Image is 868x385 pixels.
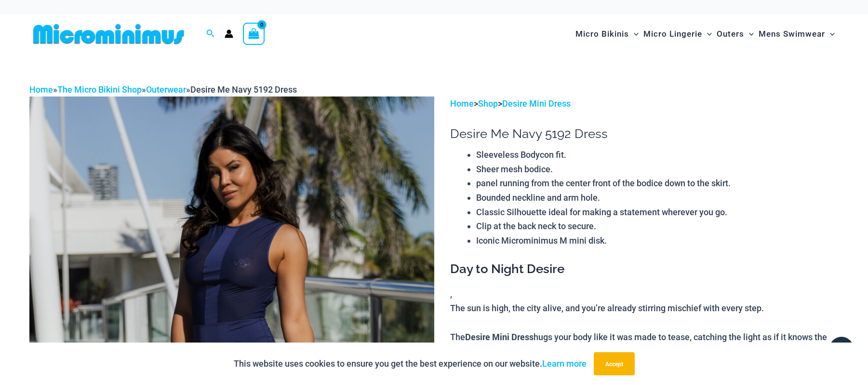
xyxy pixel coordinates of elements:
span: » » » [29,84,297,95]
a: Home [450,98,474,109]
span: Desire Me Navy 5192 Dress [190,84,297,95]
span: Menu Toggle [744,22,754,46]
a: View Shopping Cart, empty [243,23,265,45]
a: Outerwear [146,84,186,95]
h3: Day to Night Desire [450,261,839,277]
button: Accept [594,352,635,375]
span: Micro Lingerie [643,22,702,46]
a: Search icon link [206,28,215,40]
a: Desire Mini Dress [502,98,571,109]
a: Mens SwimwearMenu ToggleMenu Toggle [756,19,837,49]
li: Iconic Microminimus M mini disk. [476,234,839,248]
li: panel running from the center front of the bodice down to the skirt. [476,176,839,191]
b: Desire Mini Dress [465,331,534,343]
a: Micro LingerieMenu ToggleMenu Toggle [641,19,714,49]
span: Micro Bikinis [575,22,629,46]
nav: Site Navigation [572,18,839,50]
span: Mens Swimwear [759,22,825,46]
li: Classic Silhouette ideal for making a statement wherever you go. [476,205,839,220]
a: Learn more [542,358,587,369]
span: Menu Toggle [702,22,712,46]
p: > > [450,96,839,111]
li: Sheer mesh bodice. [476,162,839,177]
span: Menu Toggle [629,22,639,46]
li: Sleeveless Bodycon fit. [476,148,839,162]
a: Home [29,84,53,95]
span: Outers [717,22,744,46]
a: OutersMenu ToggleMenu Toggle [714,19,756,49]
a: Micro BikinisMenu ToggleMenu Toggle [573,19,641,49]
a: The Micro Bikini Shop [57,84,142,95]
p: This website uses cookies to ensure you get the best experience on our website. [234,357,587,371]
li: Clip at the back neck to secure. [476,219,839,234]
a: Shop [478,98,498,109]
a: Account icon link [225,29,233,38]
li: Bounded neckline and arm hole. [476,191,839,205]
img: MM SHOP LOGO FLAT [29,23,188,45]
span: Menu Toggle [825,22,835,46]
h1: Desire Me Navy 5192 Dress [450,126,839,141]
